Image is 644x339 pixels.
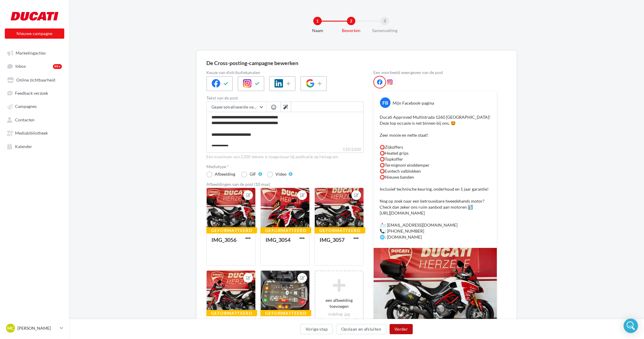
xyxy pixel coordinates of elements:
button: Gepersonaliseerde velden [207,102,266,112]
a: Online zichtbaarheid [4,74,65,85]
div: Geformatteerd [314,227,365,234]
a: Inbox99+ [4,61,65,72]
span: MC [7,325,14,331]
span: Campagnes [15,104,37,109]
div: IMG_3057 [320,236,345,243]
span: Contacten [15,117,35,122]
a: Feedback verzoek [4,88,65,98]
div: IMG_3054 [266,236,290,243]
button: Verder [390,324,413,334]
div: 2 [347,17,355,25]
p: Ducati Approved Multistrada 1260 [GEOGRAPHIC_DATA]! Deze top occasie is net binnen bij ons. 🤩 Zee... [380,114,491,240]
p: [PERSON_NAME] [17,325,57,331]
div: 1 [313,17,322,25]
div: Een voorbeeld weergeven van de post [373,70,497,75]
button: Nieuwe campagne [5,28,64,39]
button: Opslaan en afsluiten [336,324,386,334]
div: Video [275,172,287,176]
label: Tekst van de post [206,96,364,100]
span: Inbox [15,64,26,69]
div: Naam [298,28,337,34]
div: Mijn Facebook-pagina [393,100,434,106]
span: Kalender [15,144,32,149]
div: 99+ [53,64,62,69]
a: Campagnes [4,101,65,112]
div: Samenvatting [366,28,404,34]
div: Geformatteerd [206,310,257,317]
button: Vorige stap [300,324,333,334]
div: 3 [381,17,389,25]
label: Keuze van distributiekanalen [206,70,364,75]
label: Mediatype * [206,165,364,169]
span: Mediabibliotheek [15,131,48,136]
div: Geformatteerd [206,227,257,234]
span: Feedback verzoek [15,91,48,96]
div: Geformatteerd [260,227,311,234]
div: Bewerken [332,28,370,34]
label: 510/2200 [206,146,364,153]
div: Open Intercom Messenger [624,319,638,333]
a: Contacten [4,114,65,125]
div: Geformatteerd [260,310,311,317]
a: Marketingacties [4,47,65,58]
div: FB [380,97,390,108]
div: De Cross-posting-campagne bewerken [206,60,298,66]
a: Kalender [4,141,65,152]
span: Marketingacties [16,50,46,55]
div: Een maximum van 2200 tekens is toegestaan bij publicatie op Instagram. [206,154,364,160]
a: MC [PERSON_NAME] [5,323,64,334]
span: Online zichtbaarheid [16,77,55,82]
span: Gepersonaliseerde velden [211,104,262,109]
div: Afbeelding [215,172,235,176]
a: Mediabibliotheek [4,127,65,138]
div: GIF [250,172,256,176]
div: IMG_3056 [211,236,236,243]
div: Afbeeldingen van de post (10 max) [206,182,364,186]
